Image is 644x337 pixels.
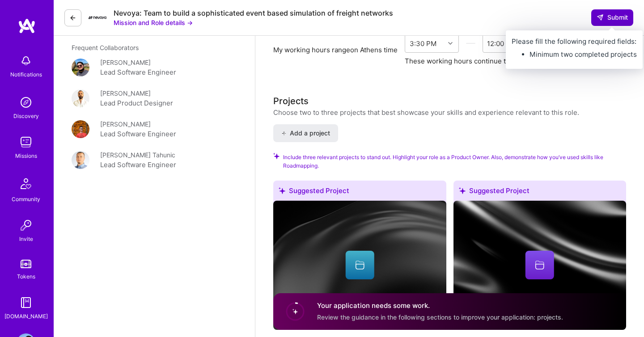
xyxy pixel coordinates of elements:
i: icon Chevron [448,41,453,46]
img: Invite [17,216,35,234]
div: [PERSON_NAME] [100,88,151,98]
img: User Avatar [72,59,89,76]
i: icon LeftArrowDark [69,14,76,21]
span: Submit [597,13,628,22]
div: Invite [19,234,33,244]
img: guide book [17,294,35,312]
div: Lead Software Engineer [100,129,176,139]
div: My working hours range on Athens time [273,45,398,55]
img: Community [15,173,37,194]
div: [PERSON_NAME] [100,58,151,67]
img: teamwork [17,133,35,151]
a: User Avatar[PERSON_NAME] TahunicLead Software Engineer [72,150,237,170]
span: Add a project [281,129,330,138]
img: cover [453,201,627,330]
div: 12:00 PM [487,38,516,48]
a: User Avatar[PERSON_NAME]Lead Product Designer [72,88,237,109]
div: Choose two to three projects that best showcase your skills and experience relevant to this role. [273,108,579,117]
i: icon SuggestedTeams [279,187,285,194]
img: User Avatar [72,120,89,138]
div: Missions [15,151,37,160]
a: User Avatar[PERSON_NAME]Lead Software Engineer [72,119,237,139]
div: Notifications [10,70,42,79]
div: Projects [273,94,309,108]
div: Nevoya: Team to build a sophisticated event based simulation of freight networks [114,8,393,18]
div: Lead Software Engineer [100,67,176,78]
img: User Avatar [72,151,89,169]
img: cover [273,201,446,330]
i: icon PlusBlack [281,131,286,136]
i: icon SendLight [597,14,604,21]
img: Company Logo [89,16,106,19]
img: discovery [17,93,35,111]
h4: Your application needs some work. [317,301,563,311]
i: icon Chevron [526,41,530,46]
div: Lead Software Engineer [100,160,176,170]
button: Mission and Role details → [114,18,193,27]
div: Tokens [17,272,35,281]
a: User Avatar[PERSON_NAME]Lead Software Engineer [72,58,237,78]
div: Suggested Project [273,181,446,204]
span: Frequent Collaborators [72,44,139,51]
div: These working hours continue to the next day. [405,56,552,66]
div: Community [12,194,40,204]
img: logo [18,18,36,34]
div: [PERSON_NAME] [100,119,151,129]
button: Add a project [273,124,338,142]
div: Suggested Project [453,181,627,204]
div: [DOMAIN_NAME] [4,312,48,321]
img: bell [17,52,35,70]
i: Check [273,153,280,159]
div: Discovery [13,111,39,121]
img: tokens [21,260,31,268]
span: Include three relevant projects to stand out. Highlight your role as a Product Owner. Also, demon... [283,153,626,170]
div: [PERSON_NAME] Tahunic [100,150,175,160]
img: User Avatar [72,89,89,107]
span: Review the guidance in the following sections to improve your application: projects. [317,313,563,321]
i: icon SuggestedTeams [459,187,466,194]
div: 3:30 PM [410,38,436,48]
div: Lead Product Designer [100,98,173,109]
i: icon HorizontalInLineDivider [466,38,476,49]
button: Submit [591,9,633,25]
